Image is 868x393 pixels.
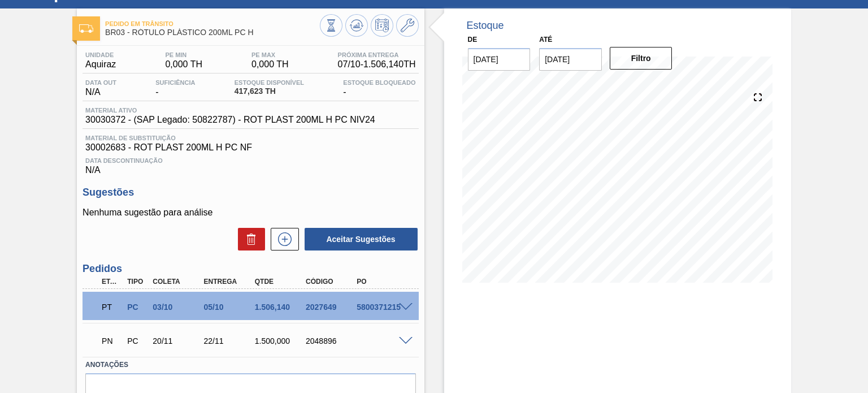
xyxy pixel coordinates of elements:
div: 05/10/2025 [201,303,257,312]
button: Programar Estoque [371,14,393,37]
span: Data out [85,79,116,86]
span: Data Descontinuação [85,157,415,164]
div: Coleta [150,278,206,286]
div: 2027649 [303,303,359,312]
div: 2048896 [303,336,359,346]
p: PT [102,303,121,312]
p: Nenhuma sugestão para análise [83,208,418,218]
div: 20/11/2025 [150,336,206,346]
button: Filtro [610,47,672,70]
div: Entrega [201,278,257,286]
div: 5800371215 [354,303,410,312]
span: 0,000 TH [165,59,202,70]
div: 03/10/2025 [150,303,206,312]
div: Aceitar Sugestões [299,227,419,252]
span: Aquiraz [85,59,116,70]
span: Suficiência [155,79,195,86]
span: PE MIN [165,51,202,58]
span: 417,623 TH [235,87,304,96]
button: Ir ao Master Data / Geral [396,14,419,37]
img: Ícone [79,24,93,33]
span: Pedido em Trânsito [105,20,319,27]
button: Visão Geral dos Estoques [320,14,342,37]
span: BR03 - RÓTULO PLÁSTICO 200ML PC H [105,28,319,37]
div: Pedido em Negociação [99,329,124,353]
div: - [340,79,418,97]
div: Pedido de Compra [124,303,150,312]
p: PN [102,336,121,346]
h3: Sugestões [83,187,418,198]
div: 1.500,000 [252,336,308,346]
div: - [153,79,198,97]
span: 0,000 TH [251,59,289,70]
div: Nova sugestão [265,228,299,251]
span: PE MAX [251,51,289,58]
div: PO [354,278,410,286]
div: Código [303,278,359,286]
div: Qtde [252,278,308,286]
label: Anotações [85,357,415,373]
div: Estoque [467,20,504,32]
button: Aceitar Sugestões [305,228,418,251]
div: Etapa [99,278,124,286]
span: Unidade [85,51,116,58]
button: Atualizar Gráfico [345,14,368,37]
div: 1.506,140 [252,303,308,312]
span: Estoque Disponível [235,79,304,86]
label: De [468,36,478,44]
div: 22/11/2025 [201,336,257,346]
span: Estoque Bloqueado [343,79,415,86]
div: N/A [83,79,119,97]
span: 30002683 - ROT PLAST 200ML H PC NF [85,142,415,153]
div: Excluir Sugestões [232,228,265,251]
span: 30030372 - (SAP Legado: 50822787) - ROT PLAST 200ML H PC NIV24 [85,115,375,125]
span: 07/10 - 1.506,140 TH [338,59,416,70]
div: Tipo [124,278,150,286]
div: N/A [83,153,418,175]
input: dd/mm/yyyy [539,48,602,71]
h3: Pedidos [83,263,418,275]
span: Material de Substituição [85,135,415,141]
label: Até [539,36,552,44]
div: Pedido de Compra [124,336,150,346]
input: dd/mm/yyyy [468,48,531,71]
span: Material ativo [85,107,375,114]
div: Pedido em Trânsito [99,295,124,319]
span: Próxima Entrega [338,51,416,58]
